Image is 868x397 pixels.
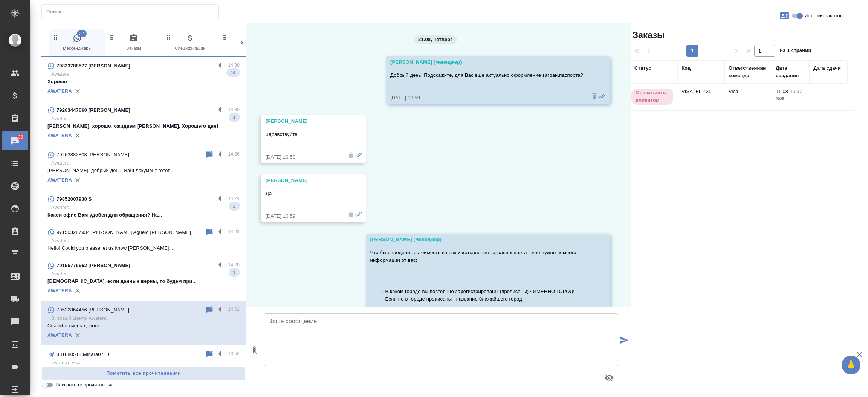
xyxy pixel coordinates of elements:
[229,202,240,210] span: 2
[228,61,240,69] p: 14:30
[57,229,191,236] p: 971503287934 [PERSON_NAME] Aguelo [PERSON_NAME]
[228,106,240,113] p: 14:30
[51,270,240,278] p: Awatera
[72,285,83,296] button: Удалить привязку
[229,113,240,121] span: 1
[41,57,246,101] div: 79833788577 [PERSON_NAME]14:30AwateraХорошо19AWATERA
[41,101,246,146] div: 79263447660 [PERSON_NAME]14:30Awatera[PERSON_NAME], хорошо, ожидаем [PERSON_NAME]. Хорошего дня!1...
[776,89,790,94] p: 11.08,
[790,89,802,94] p: 16:37
[57,62,130,70] p: 79833788577 [PERSON_NAME]
[266,118,339,125] div: [PERSON_NAME]
[51,70,240,78] p: Awatera
[51,359,240,366] p: awatera_visa
[842,356,860,374] button: 🙏
[47,133,72,138] a: AWATERA
[228,195,240,202] p: 14:24
[226,69,240,76] span: 19
[205,228,214,237] div: Пометить непрочитанным
[51,115,240,122] p: Awatera
[390,58,583,66] div: [PERSON_NAME] (менеджер)
[165,34,215,52] span: Спецификации
[41,223,246,257] div: 971503287934 [PERSON_NAME] Aguelo [PERSON_NAME]14:23AwateraHello! Could you please let us know [P...
[228,228,240,235] p: 14:23
[390,94,583,102] div: [DATE] 10:59
[228,261,240,269] p: 14:20
[41,367,246,380] button: Пометить все прочитанными
[41,345,246,379] div: 831880518 Minara071013:52awatera_visaМеня зовут [PERSON_NAME], Ваш визовый менедж...
[266,131,339,138] p: Здравствуйте
[47,288,72,293] a: AWATERA
[222,34,272,52] span: Клиенты
[51,237,240,244] p: Awatera
[634,64,651,72] div: Статус
[228,305,240,313] p: 14:01
[47,88,72,94] a: AWATERA
[205,305,214,315] div: Пометить непрочитанным
[370,236,584,243] div: [PERSON_NAME] (менеджер)
[385,288,584,303] p: В каком городе вы постоянно зарегистрированы (прописаны)? ИМЕННО ГОРОД! Если не в городе прописан...
[631,29,665,41] span: Заказы
[46,6,218,17] input: Поиск
[229,269,240,276] span: 3
[266,153,339,161] div: [DATE] 10:59
[51,315,240,322] p: Визовый Центр Awatera
[600,369,618,387] button: Предпросмотр
[108,34,159,52] span: Заказы
[57,306,129,314] p: 79522864456 [PERSON_NAME]
[47,322,240,330] p: Спасибо очень дорого
[47,244,240,252] p: Hello! Could you please let us know [PERSON_NAME]...
[51,159,240,167] p: Awatera
[47,211,240,219] p: Какой офис Вам удобен для обращения? На...
[775,7,793,25] button: Заявки
[47,78,240,86] p: Хорошо
[205,350,214,359] div: Пометить непрочитанным
[52,34,102,52] span: Мессенджеры
[776,95,806,103] p: 2025
[845,357,857,373] span: 🙏
[108,34,116,41] svg: Зажми и перетащи, чтобы поменять порядок вкладок
[47,366,240,374] p: Меня зовут [PERSON_NAME], Ваш визовый менедж...
[47,122,240,130] p: [PERSON_NAME], хорошо, ожидаем [PERSON_NAME]. Хорошего дня!
[57,195,92,203] p: 79852007930 S
[228,350,240,357] p: 13:52
[2,131,28,150] a: 30
[682,64,691,72] div: Код
[418,36,452,43] p: 21.08, четверг
[57,107,130,114] p: 79263447660 [PERSON_NAME]
[370,249,584,264] p: Что бы определить стоимость и срок изготовления загранпаспорта , мне нужно немного информации от ...
[52,34,59,41] svg: Зажми и перетащи, чтобы поменять порядок вкладок
[41,190,246,223] div: 79852007930 S14:24AwateraКакой офис Вам удобен для обращения? На...2
[636,89,669,104] p: Связаться с клиентом
[57,262,130,269] p: 79165776662 [PERSON_NAME]
[72,86,83,97] button: Удалить привязку
[266,212,339,220] div: [DATE] 10:59
[780,46,811,57] span: из 1 страниц
[41,301,246,345] div: 79522864456 [PERSON_NAME]14:01Визовый Центр AwateraСпасибо очень дорогоAWATERA
[390,72,583,79] p: Добрый день! Подскажите, для Вас еще актуально оформление загран.паспорта?
[266,190,339,197] p: Да
[41,146,246,190] div: 79263882808 [PERSON_NAME]14:26Awatera[PERSON_NAME], добрый день! Ваш документ готов...AWATERA
[41,257,246,301] div: 79165776662 [PERSON_NAME]14:20Awatera[DEMOGRAPHIC_DATA], если данные верны, то будем при...3AWATERA
[228,150,240,158] p: 14:26
[72,330,83,341] button: Удалить привязку
[14,133,28,141] span: 30
[57,151,129,159] p: 79263882808 [PERSON_NAME]
[47,278,240,285] p: [DEMOGRAPHIC_DATA], если данные верны, то будем при...
[47,167,240,174] p: [PERSON_NAME], добрый день! Ваш документ готов...
[47,177,72,183] a: AWATERA
[72,174,83,186] button: Удалить привязку
[776,64,806,79] div: Дата создания
[51,204,240,211] p: Awatera
[47,332,72,338] a: AWATERA
[72,130,83,141] button: Удалить привязку
[725,84,772,110] td: Visa
[678,84,725,110] td: VISA_FL-435
[804,12,843,20] span: История заказов
[266,177,339,184] div: [PERSON_NAME]
[46,369,241,378] span: Пометить все прочитанными
[813,64,841,72] div: Дата сдачи
[222,34,229,41] svg: Зажми и перетащи, чтобы поменять порядок вкладок
[55,381,114,389] span: Показать непрочитанные
[729,64,768,79] div: Ответственная команда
